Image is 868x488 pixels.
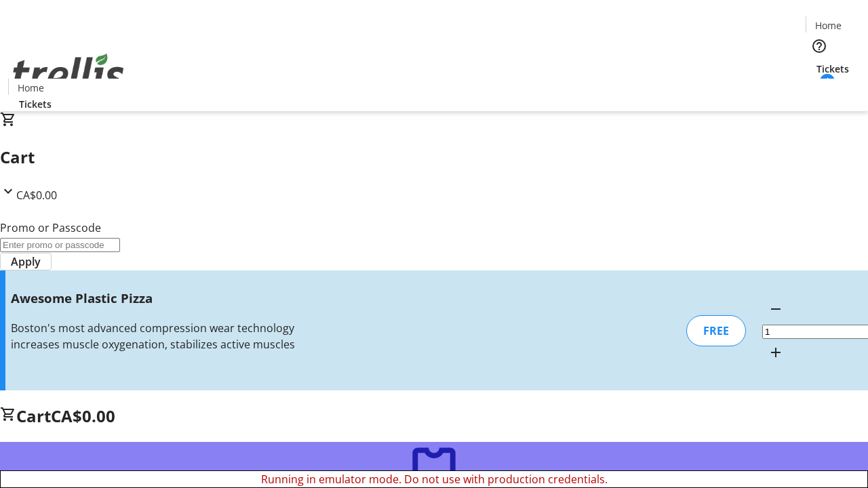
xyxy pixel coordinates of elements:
[762,339,789,366] button: Increment by one
[8,39,129,106] img: Orient E2E Organization FZWMiyZG2E's Logo
[686,315,746,346] div: FREE
[19,97,52,111] span: Tickets
[9,81,52,95] a: Home
[16,188,57,203] span: CA$0.00
[18,81,44,95] span: Home
[11,253,41,270] span: Apply
[11,320,307,352] div: Boston's most advanced compression wear technology increases muscle oxygenation, stabilizes activ...
[806,33,833,60] button: Help
[815,18,842,33] span: Home
[806,18,850,33] a: Home
[762,296,789,323] button: Decrement by one
[8,97,62,111] a: Tickets
[816,62,849,76] span: Tickets
[806,76,833,103] button: Cart
[806,62,860,76] a: Tickets
[51,405,115,427] span: CA$0.00
[11,289,307,308] h3: Awesome Plastic Pizza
